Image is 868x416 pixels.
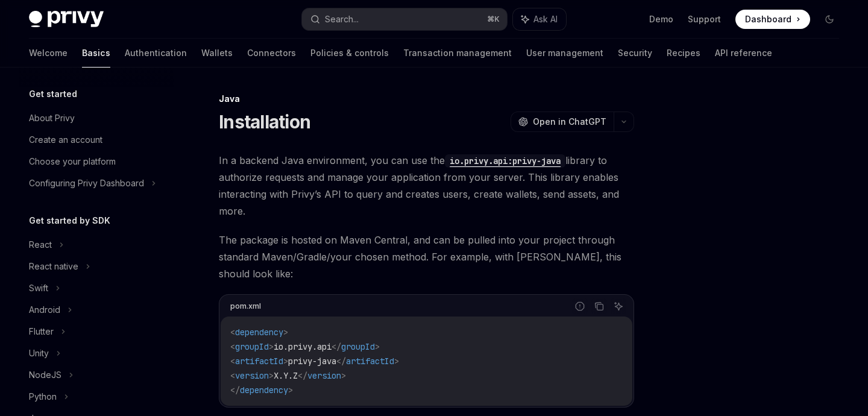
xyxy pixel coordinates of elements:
[403,39,512,68] a: Transaction management
[346,356,394,367] span: artifactId
[240,385,288,396] span: dependency
[230,341,235,352] span: <
[336,356,346,367] span: </
[269,341,274,352] span: >
[445,154,565,166] a: io.privy.api:privy-java
[29,389,57,404] div: Python
[511,112,614,132] button: Open in ChatGPT
[688,13,721,25] a: Support
[235,327,283,338] span: dependency
[394,356,399,367] span: >
[219,152,634,219] span: In a backend Java environment, you can use the library to authorize requests and manage your appl...
[274,341,332,352] span: io.privy.api
[29,176,144,191] div: Configuring Privy Dashboard
[745,13,791,25] span: Dashboard
[230,298,261,314] div: pom.xml
[29,11,104,28] img: dark logo
[533,13,558,25] span: Ask AI
[269,370,274,381] span: >
[298,370,307,381] span: </
[29,368,61,382] div: NodeJS
[230,370,235,381] span: <
[29,154,116,169] div: Choose your platform
[341,370,346,381] span: >
[219,111,310,133] h1: Installation
[219,232,634,282] span: The package is hosted on Maven Central, and can be pulled into your project through standard Mave...
[611,298,626,314] button: Ask AI
[332,341,341,352] span: </
[29,133,102,147] div: Create an account
[649,13,673,25] a: Demo
[572,298,588,314] button: Report incorrect code
[310,39,389,68] a: Policies & controls
[125,39,187,68] a: Authentication
[820,10,839,29] button: Toggle dark mode
[487,14,500,24] span: ⌘ K
[29,281,48,295] div: Swift
[735,10,810,29] a: Dashboard
[29,303,60,317] div: Android
[29,39,68,68] a: Welcome
[274,370,298,381] span: X.Y.Z
[235,341,269,352] span: groupId
[591,298,607,314] button: Copy the contents from the code block
[230,356,235,367] span: <
[230,385,240,396] span: </
[19,151,174,172] a: Choose your platform
[526,39,603,68] a: User management
[29,87,77,101] h5: Get started
[19,129,174,151] a: Create an account
[29,259,78,274] div: React native
[235,370,269,381] span: version
[219,93,634,105] div: Java
[618,39,652,68] a: Security
[445,154,565,168] code: io.privy.api:privy-java
[230,327,235,338] span: <
[82,39,110,68] a: Basics
[29,111,75,125] div: About Privy
[325,12,359,27] div: Search...
[235,356,283,367] span: artifactId
[283,327,288,338] span: >
[513,8,566,30] button: Ask AI
[29,213,110,228] h5: Get started by SDK
[29,324,54,339] div: Flutter
[307,370,341,381] span: version
[302,8,506,30] button: Search...⌘K
[201,39,233,68] a: Wallets
[715,39,772,68] a: API reference
[288,356,336,367] span: privy-java
[29,238,52,252] div: React
[247,39,296,68] a: Connectors
[341,341,375,352] span: groupId
[288,385,293,396] span: >
[29,346,49,361] div: Unity
[533,116,606,128] span: Open in ChatGPT
[19,107,174,129] a: About Privy
[283,356,288,367] span: >
[375,341,380,352] span: >
[667,39,700,68] a: Recipes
